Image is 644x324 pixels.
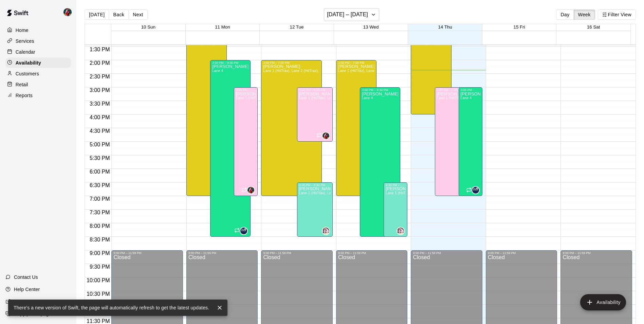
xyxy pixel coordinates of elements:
[63,8,72,16] img: Kyle Bunn
[88,114,112,120] span: 4:00 PM
[212,69,223,73] span: Lane 4
[5,47,71,57] a: Calendar
[472,186,480,194] div: Jose Polanco
[186,33,227,196] div: 1:00 PM – 7:00 PM: Available
[88,210,112,215] span: 7:30 PM
[88,155,112,161] span: 5:30 PM
[327,10,368,19] h6: [DATE] – [DATE]
[322,132,330,140] div: Kyle Bunn
[16,92,33,99] p: Reports
[240,228,247,234] img: Jose Polanco
[397,228,404,234] img: Michael Johnson
[323,132,329,139] img: Kyle Bunn
[580,294,626,310] button: add
[297,182,333,237] div: 6:30 PM – 8:30 PM: Available
[113,251,181,255] div: 9:00 PM – 11:59 PM
[461,88,480,92] div: 3:00 PM – 7:00 PM
[5,58,71,68] a: Availability
[88,74,112,79] span: 2:30 PM
[210,60,251,237] div: 2:00 PM – 8:30 PM: Available
[5,90,71,101] div: Reports
[263,69,441,73] span: Lane 1 (HitTrax), Lane 2 (HitTrax), Lane 3 (HitTrax), [GEOGRAPHIC_DATA] ([GEOGRAPHIC_DATA]), Area 10
[128,10,147,20] button: Next
[360,87,400,237] div: 3:00 PM – 8:30 PM: Available
[14,274,38,281] p: Contact Us
[240,227,248,235] div: Jose Polanco
[438,24,452,30] button: 14 Thu
[88,182,112,188] span: 6:30 PM
[236,88,256,92] div: 3:00 PM – 7:00 PM
[88,237,112,242] span: 8:30 PM
[247,186,255,194] div: Kyle Bunn
[85,291,111,297] span: 10:30 PM
[488,251,555,255] div: 9:00 PM – 11:59 PM
[437,88,473,92] div: 3:00 PM – 7:00 PM
[362,96,373,100] span: Lane 4
[85,318,111,324] span: 11:30 PM
[215,303,225,313] button: close
[338,61,374,65] div: 2:00 PM – 7:00 PM
[16,49,35,55] p: Calendar
[556,10,574,20] button: Day
[263,61,320,65] div: 2:00 PM – 7:00 PM
[362,88,398,92] div: 3:00 PM – 8:30 PM
[324,8,379,21] button: [DATE] – [DATE]
[386,191,508,195] span: Lane 1 (HitTrax), Lane 2 (HitTrax), Lane 3 (HitTrax), [GEOGRAPHIC_DATA]
[14,286,40,293] p: Help Center
[299,88,331,92] div: 3:00 PM – 5:00 PM
[397,227,405,235] div: Michael Johnson
[109,10,129,20] button: Back
[88,60,112,66] span: 2:00 PM
[413,251,480,255] div: 9:00 PM – 11:59 PM
[338,251,406,255] div: 9:00 PM – 11:59 PM
[598,10,636,20] button: Filter View
[5,36,71,46] a: Services
[215,24,230,30] span: 11 Mon
[437,96,614,100] span: Lane 1 (HitTrax), Lane 2 (HitTrax), Lane 3 (HitTrax), [GEOGRAPHIC_DATA] ([GEOGRAPHIC_DATA]), Area 10
[88,223,112,229] span: 8:00 PM
[297,87,333,142] div: 3:00 PM – 5:00 PM: Available
[212,61,249,65] div: 2:00 PM – 8:30 PM
[85,277,111,283] span: 10:00 PM
[261,60,322,196] div: 2:00 PM – 7:00 PM: Available
[290,24,304,30] button: 12 Tue
[5,25,71,35] a: Home
[466,187,472,194] span: Recurring availability
[88,264,112,270] span: 9:30 PM
[323,228,329,234] img: Michael Johnson
[5,69,71,79] div: Customers
[411,33,451,114] div: 1:00 PM – 4:00 PM: Available
[88,47,112,52] span: 1:30 PM
[234,228,240,234] span: Recurring availability
[263,251,331,255] div: 9:00 PM – 11:59 PM
[363,24,379,30] button: 13 Wed
[384,182,407,237] div: 6:30 PM – 8:30 PM: Available
[338,69,516,73] span: Lane 1 (HitTrax), Lane 2 (HitTrax), Lane 3 (HitTrax), [GEOGRAPHIC_DATA] ([GEOGRAPHIC_DATA]), Area 10
[88,169,112,175] span: 6:00 PM
[14,302,209,314] div: There's a new version of Swift, the page will automatically refresh to get the latest updates.
[587,24,600,30] button: 16 Sat
[88,87,112,93] span: 3:00 PM
[514,24,525,30] span: 15 Fri
[241,187,247,194] span: Recurring availability
[141,24,155,30] button: 10 Sun
[16,59,41,66] p: Availability
[299,183,331,187] div: 6:30 PM – 8:30 PM
[88,142,112,147] span: 5:00 PM
[316,132,322,139] span: Recurring availability
[299,191,421,195] span: Lane 1 (HitTrax), Lane 2 (HitTrax), Lane 3 (HitTrax), [GEOGRAPHIC_DATA]
[88,101,112,107] span: 3:30 PM
[299,96,477,100] span: Lane 1 (HitTrax), Lane 2 (HitTrax), Lane 3 (HitTrax), [GEOGRAPHIC_DATA] ([GEOGRAPHIC_DATA]), Area 10
[16,81,28,88] p: Retail
[5,79,71,90] a: Retail
[386,183,405,187] div: 6:30 PM – 8:30 PM
[62,5,76,19] div: Kyle Bunn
